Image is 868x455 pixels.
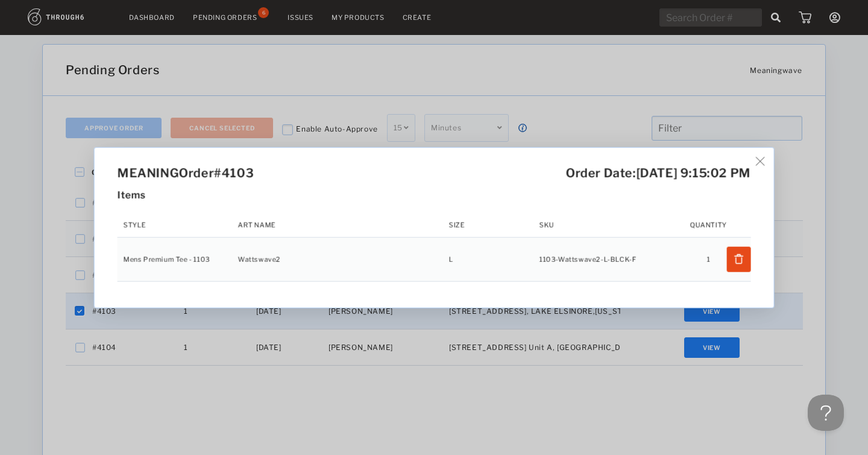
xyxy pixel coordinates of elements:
[808,395,844,431] iframe: Toggle Customer Support
[118,189,146,201] span: Items
[118,237,238,281] td: Mens Premium Tee - 1103
[238,213,449,237] th: Art Name
[118,166,254,180] span: MEANING Order #4103
[756,157,765,166] img: icon_button_x_thin.7ff7c24d.svg
[238,237,449,281] td: Wattswave2
[449,237,539,281] td: L
[539,237,690,281] td: 1103-Wattswave2-L-BLCK-F
[733,253,744,264] img: icon_delete_white.579bcea7.svg
[690,237,727,281] td: 1
[539,213,690,237] th: SKU
[690,213,727,237] th: Quantity
[566,166,751,180] span: Order Date: [DATE] 9:15:02 PM
[449,213,539,237] th: Size
[118,213,238,237] th: Style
